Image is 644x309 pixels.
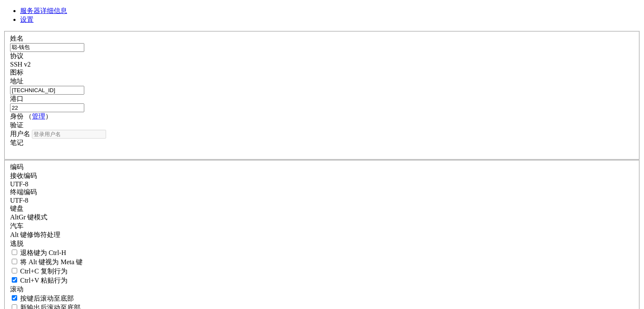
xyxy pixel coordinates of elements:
[10,77,23,85] font: 地址
[10,239,634,248] div: 逃脱
[10,214,47,221] font: AltGr 键模式
[10,231,60,238] label: 控制 Alt 键的处理方式。Esc：发送 ESC 前缀。8 位：像在 xterm 中一样，将输入的字符加 128。浏览器键：等待按键事件并查看浏览器的响应。（此功能在浏览器对某些 Alt 键序列...
[12,277,17,283] input: Ctrl+V 粘贴行为
[10,95,23,102] font: 港口
[10,86,84,95] input: 主机名或 IP
[10,188,37,196] label: 默认终端编码。ISO-2022 启用字符映射转换（例如图形映射）。UTF-8 禁用对字符映射的支持。锁定的版本意味着无法在运行时通过终端转义序列更改编码。除非您发现旧版应用程序的渲染出现问题，否...
[10,61,634,68] div: SSH v2
[32,130,106,139] input: 登录用户名
[10,286,23,293] font: 滚动
[10,139,23,146] font: 笔记
[12,250,17,255] input: 退格键为 Ctrl-H
[10,113,23,120] font: 身份
[10,197,634,204] div: UTF-8
[20,295,74,302] font: 按键后滚动至底部
[12,295,17,301] input: 按键后滚动至底部
[10,197,29,204] font: UTF-8
[10,130,30,137] font: 用户名
[20,277,68,284] font: Ctrl+V 粘贴行为
[25,113,32,120] font: （
[10,43,84,52] input: 服务器名称
[10,180,634,188] div: UTF-8
[10,222,634,231] div: 汽车
[32,113,45,120] a: 管理
[10,231,60,238] font: Alt 键修饰符处理
[10,277,68,284] label: 如果为真，则按 Ctrl+V 粘贴；如果为假，则将 ^V 发送至主机。如果为真，则按 Ctrl+Shift+V 发送 ^V 发送至主机，如果为假，则粘贴。
[10,61,31,68] font: SSH v2
[10,205,23,212] font: 键盘
[20,258,83,265] font: 将 Alt 键视为 Meta 键
[10,258,83,265] label: Alt 键是否充当 Meta 键或不同的 Alt 键。
[12,259,17,264] input: 将 Alt 键视为 Meta 键
[10,103,84,112] input: 端口号
[10,188,37,196] font: 终端编码
[10,35,23,42] font: 姓名
[10,214,47,221] label: 设置从主机接收的数据的预期编码。如果编码不匹配，则可能会观察到视觉错误。
[10,52,23,59] font: 协议
[10,121,23,129] font: 验证
[10,249,66,256] label: 如果为真，则退格键应发送 BS（'\x08'，又名 ^H）。否则，退格键应发送 '\x7f'。
[20,268,68,275] font: Ctrl+C 复制行为
[20,7,67,14] a: 服务器详细信息
[10,222,23,229] font: 汽车
[45,113,52,120] font: ）
[10,268,68,275] label: 如果为真，则 Ctrl-C 复制；如果为假，则发送 ^C 到主机。如果为真，则 Ctrl-Shift-C 发送 ^C 到主机，如果为假，则复制。
[10,172,37,179] font: 接收编码
[10,172,37,179] label: 设置从主机接收的数据的预期编码。如果编码不匹配，则可能会观察到视觉错误。
[10,69,23,76] font: 图标
[20,249,66,256] font: 退格键为 Ctrl-H
[10,163,23,170] font: 编码
[10,295,74,302] label: 是否在按下任意键时滚动到底部。
[10,180,29,188] font: UTF-8
[10,240,23,247] font: 逃脱
[12,268,17,273] input: Ctrl+C 复制行为
[20,16,34,23] a: 设置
